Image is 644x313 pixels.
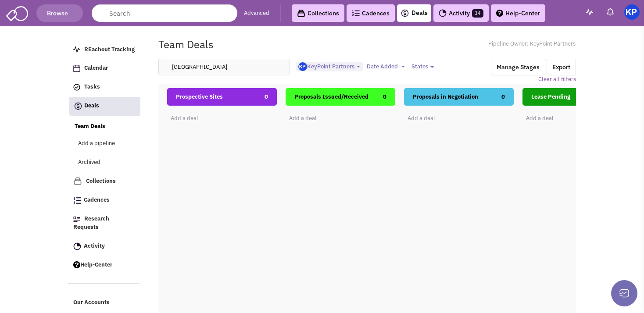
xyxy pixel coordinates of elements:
[84,46,135,53] span: REachout Tracking
[531,93,570,100] span: Lease Pending
[73,197,81,204] img: Cadences_logo.png
[69,79,140,96] a: Tasks
[73,215,109,231] span: Research Requests
[472,9,483,18] span: 34
[73,84,80,91] img: icon-tasks.png
[347,4,395,22] a: Cadences
[296,62,363,72] button: KeyPoint Partners
[84,196,110,204] span: Cadences
[84,64,108,72] span: Calendar
[69,173,140,190] a: Collections
[73,65,80,72] img: Calendar.png
[501,88,505,106] span: 0
[491,4,545,22] a: Help-Center
[292,4,344,22] a: Collections
[69,238,140,255] a: Activity
[413,93,478,100] span: Proposals in Negotiation
[294,93,369,100] span: Proposals Issued/Received
[496,10,503,17] img: help.png
[36,4,83,22] button: Browse
[488,40,576,48] span: Pipeline Owner: KeyPoint Partners
[74,101,82,111] img: icon-deals.svg
[286,114,317,122] a: Add a deal
[158,59,290,75] input: Search deals
[409,62,436,71] button: States
[69,42,140,58] a: REachout Tracking
[411,63,428,70] span: States
[298,62,307,71] img: Gp5tB00MpEGTGSMiAkF79g.png
[6,4,28,21] img: SmartAdmin
[47,9,72,17] span: Browse
[538,75,576,84] a: Clear all filters
[404,114,435,122] a: Add a deal
[92,4,237,22] input: Search
[352,10,360,16] img: Cadences_logo.png
[176,93,223,100] span: Prospective Sites
[439,9,447,17] img: Activity.png
[401,8,409,18] img: icon-deals.svg
[75,154,128,171] a: Archived
[75,135,128,152] a: Add a pipeline
[84,83,100,91] span: Tasks
[433,4,489,22] a: Activity34
[73,177,82,185] img: icon-collection-lavender.png
[624,4,640,20] img: KeyPoint Partners
[69,60,140,77] a: Calendar
[491,59,545,75] button: Manage Stages
[158,39,214,50] h1: Team Deals
[265,88,268,106] span: 0
[86,177,116,185] span: Collections
[84,242,105,249] span: Activity
[75,122,105,131] a: Team Deals
[167,114,198,122] a: Add a deal
[73,261,80,268] img: help.png
[522,114,554,122] a: Add a deal
[367,63,398,70] span: Date Added
[73,217,80,222] img: Research.png
[297,9,305,18] img: icon-collection-lavender-black.svg
[298,63,354,70] span: KeyPoint Partners
[383,88,386,106] span: 0
[69,257,140,274] a: Help-Center
[73,299,110,306] span: Our Accounts
[73,242,81,250] img: Activity.png
[364,62,408,71] button: Date Added
[547,59,576,75] button: Export
[244,9,269,18] a: Advanced
[401,8,428,18] a: Deals
[69,211,140,236] a: Research Requests
[69,192,140,209] a: Cadences
[69,295,140,311] a: Our Accounts
[69,97,140,116] a: Deals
